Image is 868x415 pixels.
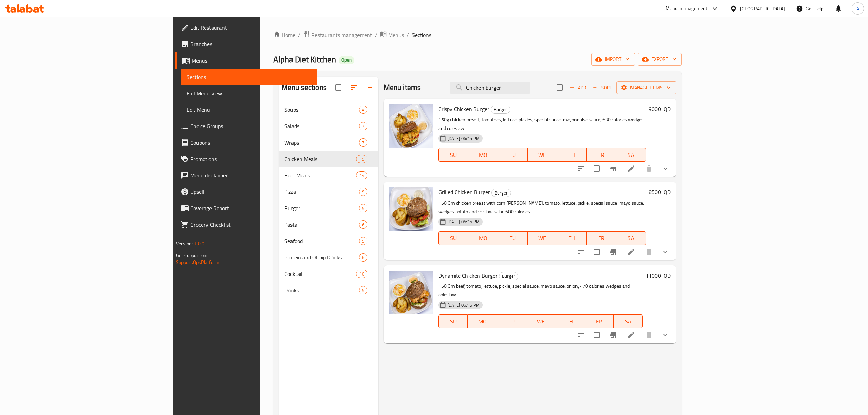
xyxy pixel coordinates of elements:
[589,233,614,243] span: FR
[345,79,362,96] span: Sort sections
[530,150,555,160] span: WE
[614,314,643,328] button: SA
[491,106,510,114] div: Burger
[175,216,317,233] a: Grocery Checklist
[560,150,584,160] span: TH
[616,317,640,326] span: SA
[471,317,494,326] span: MO
[589,245,604,259] span: Select to update
[471,150,495,160] span: MO
[856,5,859,12] span: A
[553,80,567,95] span: Select section
[187,73,312,81] span: Sections
[359,188,367,196] div: items
[284,171,356,179] div: Beef Meals
[643,55,676,64] span: export
[501,150,525,160] span: TU
[359,106,367,114] div: items
[279,266,378,282] div: Cocktail10
[284,286,359,294] span: Drinks
[605,244,622,260] button: Branch-specific-item
[627,164,635,173] a: Edit menu item
[438,199,646,216] p: 150 Gm chicken breast with corn [PERSON_NAME], tomato, lettuce, pickle, special sauce, mayo sauce...
[175,184,317,200] a: Upsell
[181,102,317,118] a: Edit Menu
[284,106,359,114] span: Soups
[389,187,433,231] img: Grilled Chicken Burger
[569,84,587,92] span: Add
[356,271,367,277] span: 10
[560,233,584,243] span: TH
[284,253,359,262] span: Protein and Olmip Drinks
[181,69,317,85] a: Sections
[359,205,367,212] span: 5
[362,79,378,96] button: Add section
[499,272,518,280] span: Burger
[498,231,528,245] button: TU
[356,156,367,162] span: 19
[359,238,367,244] span: 5
[273,52,336,67] span: Alpha Diet Kitchen
[284,122,359,130] div: Salads
[646,271,671,280] h6: 11000 IQD
[389,271,433,314] img: Dynamite Chicken Burger
[384,82,421,93] h2: Menu items
[359,139,367,146] span: 7
[356,171,367,179] div: items
[279,167,378,184] div: Beef Meals14
[339,57,354,63] span: Open
[468,148,498,162] button: MO
[661,331,669,339] svg: Show Choices
[190,24,312,32] span: Edit Restaurant
[187,106,312,114] span: Edit Menu
[661,248,669,256] svg: Show Choices
[175,118,317,134] a: Choice Groups
[311,31,372,39] span: Restaurants management
[498,148,528,162] button: TU
[619,150,643,160] span: SA
[649,104,671,114] h6: 9000 IQD
[279,282,378,298] div: Drinks5
[279,233,378,249] div: Seafood5
[407,31,409,39] li: /
[587,317,611,326] span: FR
[284,138,359,147] span: Wraps
[661,164,669,173] svg: Show Choices
[194,239,204,248] span: 1.0.0
[175,200,317,216] a: Coverage Report
[616,81,676,94] button: Manage items
[501,233,525,243] span: TU
[587,148,616,162] button: FR
[359,107,367,113] span: 4
[375,31,377,39] li: /
[657,244,674,260] button: show more
[438,314,468,328] button: SU
[528,148,557,162] button: WE
[584,314,613,328] button: FR
[740,5,785,12] div: [GEOGRAPHIC_DATA]
[499,272,518,280] div: Burger
[492,189,511,197] span: Burger
[359,138,367,147] div: items
[622,83,671,92] span: Manage items
[641,327,657,343] button: delete
[279,134,378,151] div: Wraps7
[303,30,372,39] a: Restaurants management
[279,151,378,167] div: Chicken Meals19
[597,55,629,64] span: import
[555,314,584,328] button: TH
[175,151,317,167] a: Promotions
[557,148,587,162] button: TH
[649,187,671,197] h6: 8500 IQD
[359,123,367,130] span: 7
[627,248,635,256] a: Edit menu item
[284,270,356,278] span: Cocktail
[284,204,359,212] span: Burger
[591,53,635,66] button: import
[190,40,312,48] span: Branches
[657,160,674,177] button: show more
[176,251,207,260] span: Get support on:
